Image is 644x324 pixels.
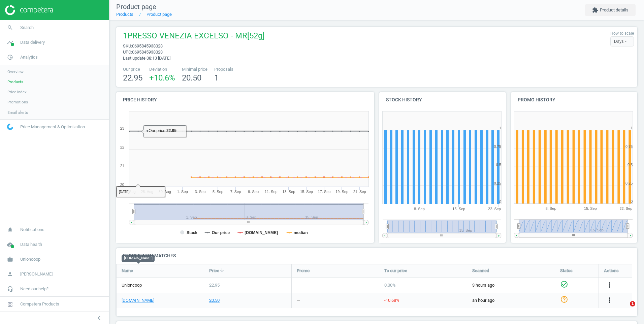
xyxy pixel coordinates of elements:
div: Days [610,36,634,46]
tspan: 30. Aug [159,190,171,194]
span: 0.00 % [384,283,396,288]
i: help_outline [560,295,568,303]
span: Name [122,268,133,274]
tspan: 21. Sep [353,190,366,194]
tspan: 22. Sep [620,207,633,211]
span: Products [7,79,23,85]
img: wGWNvw8QSZomAAAAABJRU5ErkJggg== [7,124,13,130]
span: -10.68 % [384,298,399,303]
i: arrow_downward [219,267,225,273]
span: Promotions [7,99,28,105]
h4: Stores with matches [116,248,637,264]
i: search [4,21,17,34]
tspan: 8. Sep [414,207,425,211]
text: 0.25 [625,181,633,185]
div: [DOMAIN_NAME] [122,255,155,262]
tspan: 9. Sep [248,190,259,194]
i: headset_mic [4,283,17,295]
span: Last update 08:13 [DATE] [123,56,170,61]
span: Email alerts [7,110,28,115]
i: extension [592,7,598,13]
span: Price [209,268,219,274]
tspan: Our price [212,230,230,235]
text: 0 [499,200,501,204]
text: 0.75 [625,144,633,149]
tspan: 13. Sep [282,190,295,194]
text: 0.25 [494,181,501,185]
span: upc : [123,50,132,55]
tspan: 8. Sep [546,207,556,211]
button: extensionProduct details [585,4,636,16]
text: 21 [120,164,124,168]
tspan: Stack [187,230,197,235]
text: 20 [120,183,124,187]
span: Unioncoop [20,256,40,262]
i: work [4,253,17,266]
text: 23 [120,126,124,130]
span: 1PRESSO VENEZIA EXCELSO - MR[52g] [123,30,264,43]
span: Our price [123,66,142,72]
span: Minimal price [182,66,207,72]
span: Search [20,25,34,31]
text: 22 [120,145,124,149]
text: 1 [631,126,633,130]
span: Unioncoop [122,282,142,288]
tspan: median [294,230,308,235]
tspan: 11. Sep [265,190,278,194]
i: notifications [4,223,17,236]
span: Data delivery [20,39,45,45]
span: Analytics [20,54,38,60]
span: an hour ago [472,297,550,303]
span: [PERSON_NAME] [20,271,53,277]
span: 1 [630,301,635,306]
span: Status [560,268,573,274]
div: — [297,282,300,288]
iframe: Intercom live chat [616,301,632,317]
span: Actions [604,268,619,274]
span: Competera Products [20,301,59,307]
i: chevron_left [95,314,103,322]
h4: Stock history [379,92,506,108]
span: 0695845938023 [132,43,163,48]
tspan: 15. Sep [452,207,465,211]
div: — [297,297,300,303]
i: pie_chart_outlined [4,51,17,64]
i: person [4,268,17,281]
tspan: 19. Sep [335,190,348,194]
tspan: 15. Sep [584,207,597,211]
span: Promo [297,268,310,274]
span: Price Management & Optimization [20,124,85,130]
i: cloud_done [4,238,17,251]
i: more_vert [606,281,614,289]
span: Need our help? [20,286,49,292]
h4: Price history [116,92,374,108]
span: Price index [7,89,27,95]
i: check_circle_outline [560,280,568,288]
tspan: 17. Sep [318,190,331,194]
text: 0 [631,200,633,204]
span: 20.50 [182,73,201,83]
span: Product page [116,3,156,11]
tspan: 26. Aug [123,190,135,194]
text: 0.5 [627,163,633,167]
tspan: 5. Sep [213,190,223,194]
span: 22.95 [123,73,142,83]
div: 20.50 [209,297,220,303]
h4: Promo history [511,92,638,108]
span: Data health [20,241,42,248]
img: ajHJNr6hYgQAAAAASUVORK5CYII= [5,5,53,15]
span: sku : [123,43,132,48]
div: 22.95 [209,282,220,288]
span: To our price [384,268,407,274]
text: 0.5 [496,163,501,167]
button: more_vert [606,296,614,305]
span: +10.6 % [149,73,175,83]
span: 3 hours ago [472,282,550,288]
text: 1 [499,126,501,130]
a: Product page [147,12,172,17]
tspan: 3. Sep [195,190,205,194]
span: Deviation [149,66,175,72]
span: Overview [7,69,24,74]
button: more_vert [606,281,614,290]
tspan: [DOMAIN_NAME] [245,230,278,235]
